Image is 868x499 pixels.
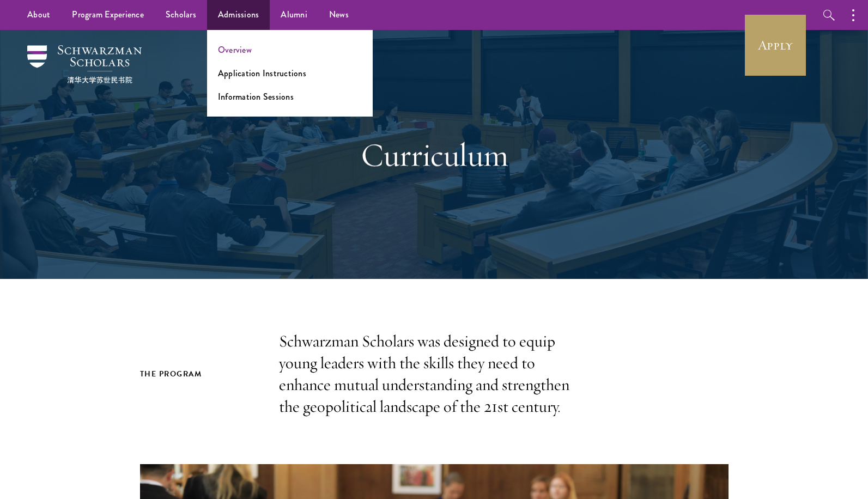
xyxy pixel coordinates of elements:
img: Schwarzman Scholars [27,45,142,83]
a: Application Instructions [218,67,306,80]
h1: Curriculum [246,135,622,174]
h2: The Program [140,367,257,381]
a: Information Sessions [218,90,294,103]
a: Overview [218,44,252,56]
p: Schwarzman Scholars was designed to equip young leaders with the skills they need to enhance mutu... [279,331,590,418]
a: Apply [745,15,806,76]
